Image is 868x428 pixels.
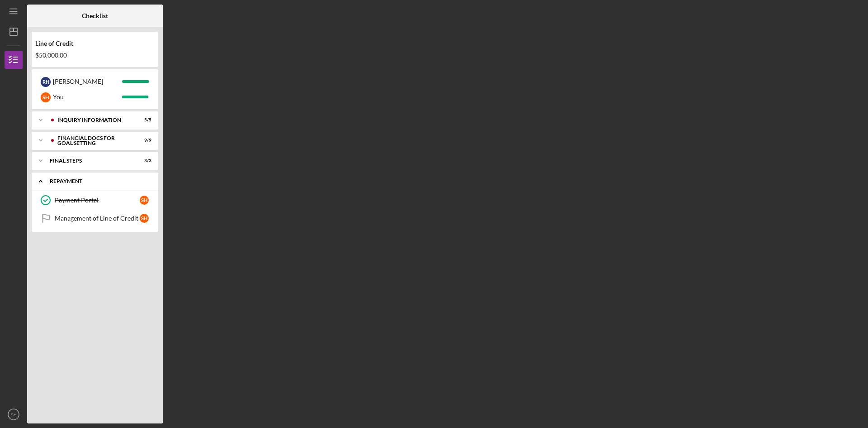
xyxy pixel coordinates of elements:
[50,178,147,184] div: Repayment
[57,117,129,123] div: INQUIRY INFORMATION
[82,12,108,19] b: Checklist
[35,52,155,59] div: $50,000.00
[135,158,151,164] div: 3 / 3
[35,40,155,47] div: Line of Credit
[41,92,51,102] div: S H
[135,138,151,143] div: 9 / 9
[53,74,122,89] div: [PERSON_NAME]
[41,77,51,87] div: R H
[140,214,149,223] div: S H
[5,405,23,423] button: SH
[36,191,154,209] a: Payment PortalSH
[135,117,151,123] div: 5 / 5
[53,89,122,105] div: You
[50,158,129,164] div: FINAL STEPS
[10,412,16,417] text: SH
[36,209,154,227] a: Management of Line of CreditSH
[55,215,140,222] div: Management of Line of Credit
[57,135,129,146] div: Financial Docs for Goal Setting
[140,196,149,205] div: S H
[55,197,140,204] div: Payment Portal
